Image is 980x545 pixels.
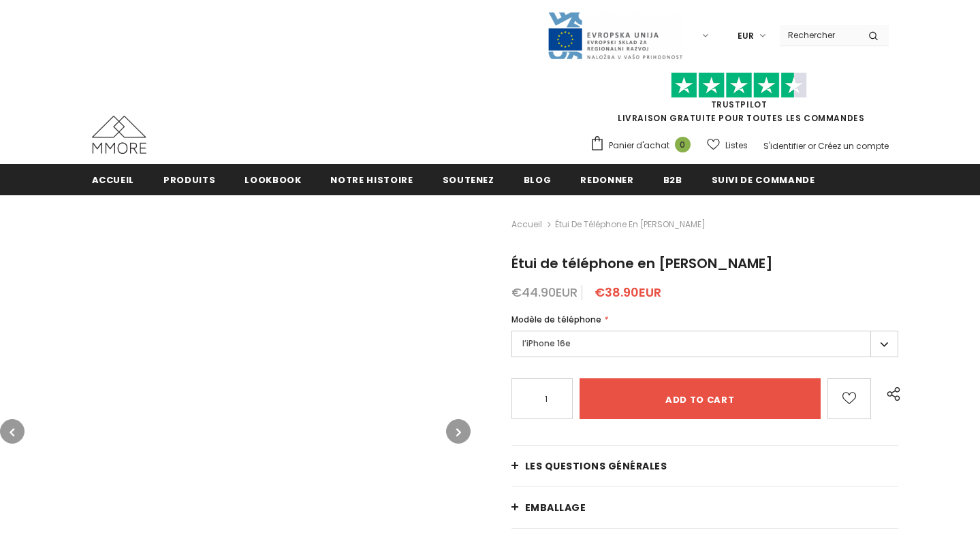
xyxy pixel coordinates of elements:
span: Étui de téléphone en [PERSON_NAME] [511,254,773,273]
a: Suivi de commande [712,164,815,195]
img: Cas MMORE [92,116,146,154]
a: Notre histoire [330,164,413,195]
a: Listes [707,133,748,157]
span: LIVRAISON GRATUITE POUR TOUTES LES COMMANDES [590,78,889,124]
a: Les questions générales [511,446,899,486]
span: €44.90EUR [511,284,578,301]
img: Javni Razpis [547,11,683,61]
span: Accueil [92,174,135,186]
span: B2B [663,174,682,186]
span: Produits [163,174,215,186]
span: Lookbook [244,174,301,186]
span: Étui de téléphone en [PERSON_NAME] [555,216,706,233]
a: Créez un compte [818,140,889,152]
a: EMBALLAGE [511,487,899,528]
input: Search Site [780,25,858,45]
img: Faites confiance aux étoiles pilotes [671,72,807,99]
a: S'identifier [763,140,806,152]
label: l’iPhone 16e [511,331,899,357]
span: or [808,140,816,152]
span: EMBALLAGE [525,501,586,514]
span: 0 [675,137,691,152]
a: Blog [524,164,552,195]
span: Redonner [580,174,633,186]
span: €38.90EUR [595,284,661,301]
span: Blog [524,174,552,186]
input: Add to cart [580,378,821,419]
span: Panier d'achat [609,139,669,152]
span: Les questions générales [525,459,667,473]
span: soutenez [443,174,494,186]
span: Listes [725,139,748,152]
a: Panier d'achat 0 [590,135,697,156]
a: Javni Razpis [547,29,683,41]
a: TrustPilot [711,99,768,110]
span: EUR [738,29,754,43]
a: soutenez [443,164,494,195]
a: Produits [163,164,215,195]
a: Accueil [511,216,542,233]
a: Redonner [580,164,633,195]
a: Accueil [92,164,135,195]
a: Lookbook [244,164,301,195]
span: Suivi de commande [712,174,815,186]
span: Modèle de téléphone [511,314,601,325]
span: Notre histoire [330,174,413,186]
a: B2B [663,164,682,195]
